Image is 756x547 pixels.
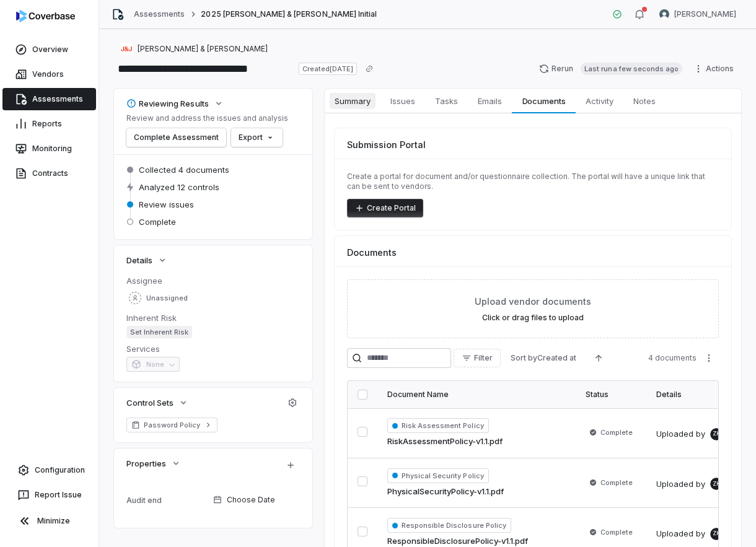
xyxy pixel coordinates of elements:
span: ZK [710,528,723,540]
button: Ascending [586,349,611,367]
button: Details [123,249,171,271]
span: Properties [126,458,166,469]
button: Control Sets [123,392,192,414]
button: Properties [123,452,185,475]
dt: Services [126,343,300,354]
span: Last run a few seconds ago [581,63,682,75]
a: Configuration [5,459,94,481]
a: Vendors [2,63,96,85]
span: Complete [139,216,176,227]
span: Notes [628,93,661,109]
img: Zi Chong Kao avatar [659,9,669,19]
span: [PERSON_NAME] & [PERSON_NAME] [138,44,268,54]
div: Reviewing Results [126,98,209,109]
span: Unassigned [146,294,188,303]
span: Filter [474,353,493,363]
button: Complete Assessment [126,128,226,147]
button: Reviewing Results [123,92,227,115]
span: Upload vendor documents [475,295,591,308]
span: Password Policy [144,420,200,430]
button: https://jnj.com/[PERSON_NAME] & [PERSON_NAME] [116,38,271,60]
label: Click or drag files to upload [482,313,584,323]
span: 2025 [PERSON_NAME] & [PERSON_NAME] Initial [201,9,377,19]
span: Summary [330,93,376,109]
span: Physical Security Policy [387,468,489,483]
svg: Ascending [594,353,604,363]
span: Analyzed 12 controls [139,182,219,193]
span: Issues [385,93,420,109]
span: 4 documents [648,353,697,363]
button: Minimize [5,509,94,533]
span: Choose Date [227,495,275,505]
dt: Inherent Risk [126,312,300,323]
div: Audit end [126,496,208,505]
span: Complete [600,478,633,488]
button: Export [231,128,283,147]
span: Collected 4 documents [139,164,229,175]
button: Actions [690,59,741,78]
button: Copy link [358,58,380,80]
span: Complete [600,427,633,437]
span: Set Inherent Risk [126,326,192,338]
a: Reports [2,113,96,135]
span: Details [126,255,152,266]
button: Zi Chong Kao avatar[PERSON_NAME] [652,5,744,24]
a: Assessments [134,9,185,19]
div: Document Name [387,390,566,400]
p: Create a portal for document and/or questionnaire collection. The portal will have a unique link ... [347,172,719,191]
span: Complete [600,527,633,537]
button: RerunLast runa few seconds ago [532,59,690,78]
a: PhysicalSecurityPolicy-v1.1.pdf [387,486,504,498]
div: Status [586,390,636,400]
span: Tasks [430,93,463,109]
a: Overview [2,38,96,61]
button: Report Issue [5,484,94,506]
span: Documents [347,246,397,259]
a: Contracts [2,162,96,185]
dt: Assignee [126,275,300,286]
span: Emails [473,93,507,109]
span: Submission Portal [347,138,426,151]
span: Control Sets [126,397,174,408]
span: Documents [517,93,571,109]
span: ZK [710,428,723,440]
a: RiskAssessmentPolicy-v1.1.pdf [387,435,503,448]
span: Activity [581,93,618,109]
a: Password Policy [126,418,218,432]
p: Review and address the issues and analysis [126,113,288,123]
button: Choose Date [208,487,305,513]
span: Review issues [139,199,194,210]
a: Monitoring [2,138,96,160]
span: Risk Assessment Policy [387,418,489,433]
button: More actions [699,349,719,367]
span: Responsible Disclosure Policy [387,518,511,533]
button: Sort byCreated at [503,349,584,367]
span: ZK [710,478,723,490]
span: [PERSON_NAME] [674,9,736,19]
button: Create Portal [347,199,423,217]
a: Assessments [2,88,96,110]
img: logo-D7KZi-bG.svg [16,10,75,22]
span: Created [DATE] [299,63,357,75]
button: Filter [454,349,501,367]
